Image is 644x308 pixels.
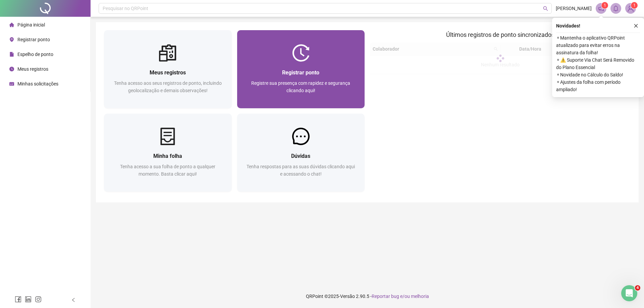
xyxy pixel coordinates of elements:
[372,294,429,299] span: Reportar bug e/ou melhoria
[598,5,604,11] span: notification
[17,81,58,86] span: Minhas solicitações
[613,5,619,11] span: bell
[556,56,640,71] span: ⚬ ⚠️ Suporte Via Chat Será Removido do Plano Essencial
[17,52,53,57] span: Espelho de ponto
[237,114,365,192] a: DúvidasTenha respostas para as suas dúvidas clicando aqui e acessando o chat!
[25,296,32,303] span: linkedin
[9,81,14,86] span: schedule
[17,37,50,42] span: Registrar ponto
[17,66,48,72] span: Meus registros
[556,5,592,12] span: [PERSON_NAME]
[282,69,319,76] span: Registrar ponto
[104,114,232,192] a: Minha folhaTenha acesso a sua folha de ponto a qualquer momento. Basta clicar aqui!
[9,67,14,71] span: clock-circle
[626,3,636,13] img: 63900
[633,3,636,8] span: 1
[631,2,638,9] sup: Atualize o seu contato no menu Meus Dados
[247,164,355,177] span: Tenha respostas para as suas dúvidas clicando aqui e acessando o chat!
[153,153,182,159] span: Minha folha
[104,30,232,108] a: Meus registrosTenha acesso aos seus registros de ponto, incluindo geolocalização e demais observa...
[120,164,215,177] span: Tenha acesso a sua folha de ponto a qualquer momento. Basta clicar aqui!
[237,30,365,108] a: Registrar pontoRegistre sua presença com rapidez e segurança clicando aqui!
[9,52,14,57] span: file
[621,285,637,301] iframe: Intercom live chat
[150,69,186,76] span: Meus registros
[543,6,548,11] span: search
[35,296,42,303] span: instagram
[556,71,640,78] span: ⚬ Novidade no Cálculo do Saldo!
[556,22,580,29] span: Novidades !
[15,296,21,303] span: facebook
[9,37,14,42] span: environment
[556,78,640,93] span: ⚬ Ajustes da folha com período ampliado!
[17,22,45,27] span: Página inicial
[635,285,640,291] span: 4
[91,285,644,308] footer: QRPoint © 2025 - 2.90.5 -
[291,153,310,159] span: Dúvidas
[446,31,554,38] span: Últimos registros de ponto sincronizados
[634,23,638,28] span: close
[340,294,355,299] span: Versão
[9,22,14,27] span: home
[601,2,608,9] sup: 1
[556,34,640,56] span: ⚬ Mantenha o aplicativo QRPoint atualizado para evitar erros na assinatura da folha!
[114,80,222,93] span: Tenha acesso aos seus registros de ponto, incluindo geolocalização e demais observações!
[251,80,350,93] span: Registre sua presença com rapidez e segurança clicando aqui!
[604,3,606,8] span: 1
[71,298,76,302] span: left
